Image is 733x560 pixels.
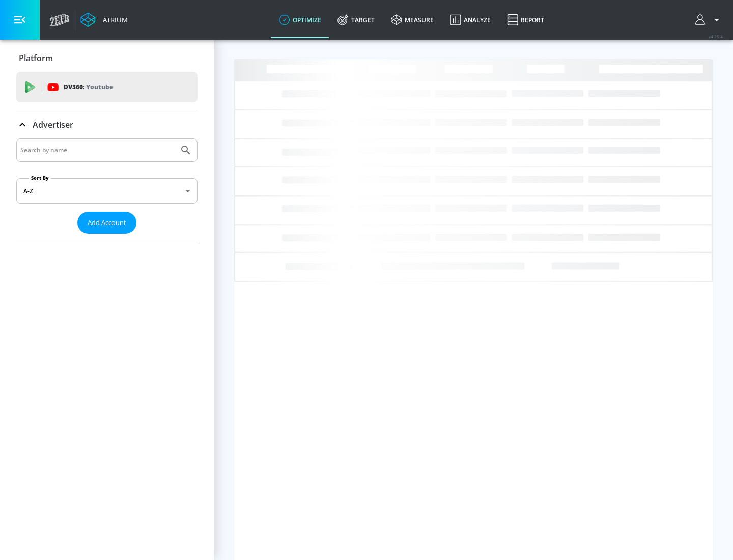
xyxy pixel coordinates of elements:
[442,2,499,38] a: Analyze
[29,175,51,181] label: Sort By
[383,2,442,38] a: measure
[709,34,723,39] span: v 4.25.4
[16,138,198,242] div: Advertiser
[16,44,198,72] div: Platform
[64,81,113,93] p: DV360:
[19,52,53,64] p: Platform
[99,15,128,24] div: Atrium
[499,2,552,38] a: Report
[16,110,198,139] div: Advertiser
[271,2,329,38] a: optimize
[16,178,198,204] div: A-Z
[33,119,73,130] p: Advertiser
[88,217,126,229] span: Add Account
[80,12,128,27] a: Atrium
[16,234,198,242] nav: list of Advertiser
[86,81,113,92] p: Youtube
[20,144,175,157] input: Search by name
[329,2,383,38] a: Target
[77,212,136,234] button: Add Account
[16,72,198,102] div: DV360: Youtube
